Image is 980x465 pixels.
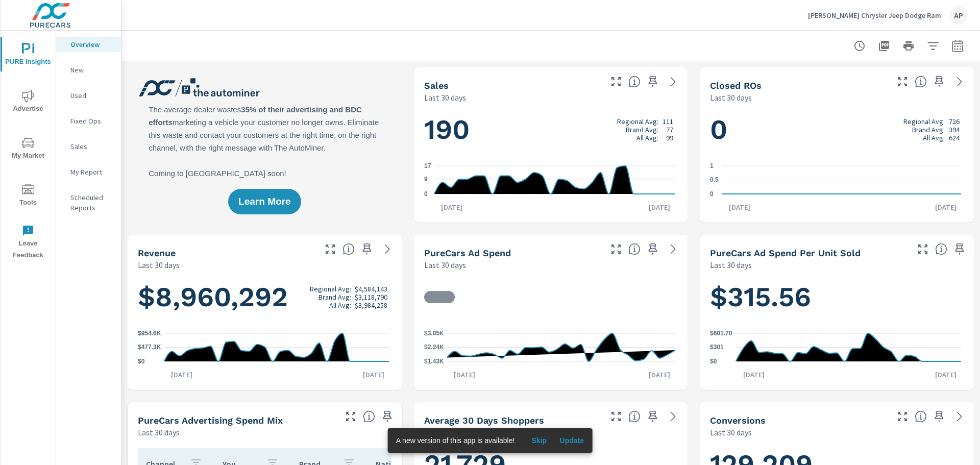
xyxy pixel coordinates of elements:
[318,293,351,301] p: Brand Avg:
[527,436,551,445] span: Skip
[736,370,772,380] p: [DATE]
[322,241,338,257] button: Make Fullscreen
[70,116,113,126] p: Fixed Ops
[935,243,947,255] span: Average cost of advertising per each vehicle sold at the dealer over the selected date range. The...
[665,241,681,257] a: See more details in report
[710,112,964,147] h1: 0
[4,225,53,261] span: Leave Feedback
[645,74,661,90] span: Save this to your personalized report
[138,259,180,271] p: Last 30 days
[947,36,968,56] button: Select Date Range
[710,248,861,258] h5: PureCars Ad Spend Per Unit Sold
[628,243,641,255] span: Total cost of media for all PureCars channels for the selected dealership group over the selected...
[396,436,515,445] span: A new version of this app is available!
[138,358,145,365] text: $0
[710,358,717,365] text: $0
[379,241,396,257] a: See more details in report
[523,432,555,449] button: Skip
[424,176,428,183] text: 9
[665,408,681,425] a: See more details in report
[424,330,444,337] text: $3.05K
[663,117,673,126] p: 111
[666,134,673,142] p: 99
[628,76,641,88] span: Number of vehicles sold by the dealership over the selected date range. [Source: This data is sou...
[903,117,945,126] p: Regional Avg:
[923,134,945,142] p: All Avg:
[628,410,641,423] span: A rolling 30 day total of daily Shoppers on the dealership website, averaged over the selected da...
[951,74,968,90] a: See more details in report
[56,37,121,52] div: Overview
[56,164,121,180] div: My Report
[608,241,624,257] button: Make Fullscreen
[665,74,681,90] a: See more details in report
[424,162,431,169] text: 17
[608,74,624,90] button: Make Fullscreen
[874,36,894,56] button: "Export Report to PDF"
[70,90,113,101] p: Used
[424,80,449,91] h5: Sales
[626,126,658,134] p: Brand Avg:
[424,248,511,258] h5: PureCars Ad Spend
[710,344,724,351] text: $301
[329,301,351,309] p: All Avg:
[642,370,677,380] p: [DATE]
[645,408,661,425] span: Save this to your personalized report
[894,408,911,425] button: Make Fullscreen
[636,134,658,142] p: All Avg:
[710,280,964,314] h1: $315.56
[138,330,161,337] text: $954.6K
[912,126,945,134] p: Brand Avg:
[356,370,391,380] p: [DATE]
[355,285,387,293] p: $4,584,143
[710,80,762,91] h5: Closed ROs
[56,62,121,78] div: New
[666,126,673,134] p: 77
[363,410,375,423] span: This table looks at how you compare to the amount of budget you spend per channel as opposed to y...
[424,190,428,198] text: 0
[898,36,919,56] button: Print Report
[928,202,964,212] p: [DATE]
[951,241,968,257] span: Save this to your personalized report
[949,134,960,142] p: 624
[424,426,466,438] p: Last 30 days
[4,137,53,162] span: My Market
[70,65,113,75] p: New
[342,408,359,425] button: Make Fullscreen
[424,344,444,351] text: $2.24K
[4,43,53,68] span: PURE Insights
[355,293,387,301] p: $3,118,790
[808,11,941,20] p: [PERSON_NAME] Chrysler Jeep Dodge Ram
[424,91,466,104] p: Last 30 days
[70,167,113,177] p: My Report
[138,248,176,258] h5: Revenue
[138,426,180,438] p: Last 30 days
[722,202,757,212] p: [DATE]
[1,31,56,265] div: nav menu
[447,370,482,380] p: [DATE]
[70,192,113,213] p: Scheduled Reports
[559,436,584,445] span: Update
[710,162,714,169] text: 1
[228,189,301,214] button: Learn More
[70,39,113,50] p: Overview
[710,426,752,438] p: Last 30 days
[617,117,658,126] p: Regional Avg:
[56,190,121,215] div: Scheduled Reports
[949,117,960,126] p: 726
[4,90,53,115] span: Advertise
[710,190,714,198] text: 0
[710,415,766,426] h5: Conversions
[710,177,719,184] text: 0.5
[424,415,544,426] h5: Average 30 Days Shoppers
[342,243,355,255] span: Total sales revenue over the selected date range. [Source: This data is sourced from the dealer’s...
[915,76,927,88] span: Number of Repair Orders Closed by the selected dealership group over the selected time range. [So...
[642,202,677,212] p: [DATE]
[949,126,960,134] p: 394
[4,184,53,209] span: Tools
[379,408,396,425] span: Save this to your personalized report
[951,408,968,425] a: See more details in report
[710,259,752,271] p: Last 30 days
[424,358,444,365] text: $1.43K
[56,139,121,154] div: Sales
[608,408,624,425] button: Make Fullscreen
